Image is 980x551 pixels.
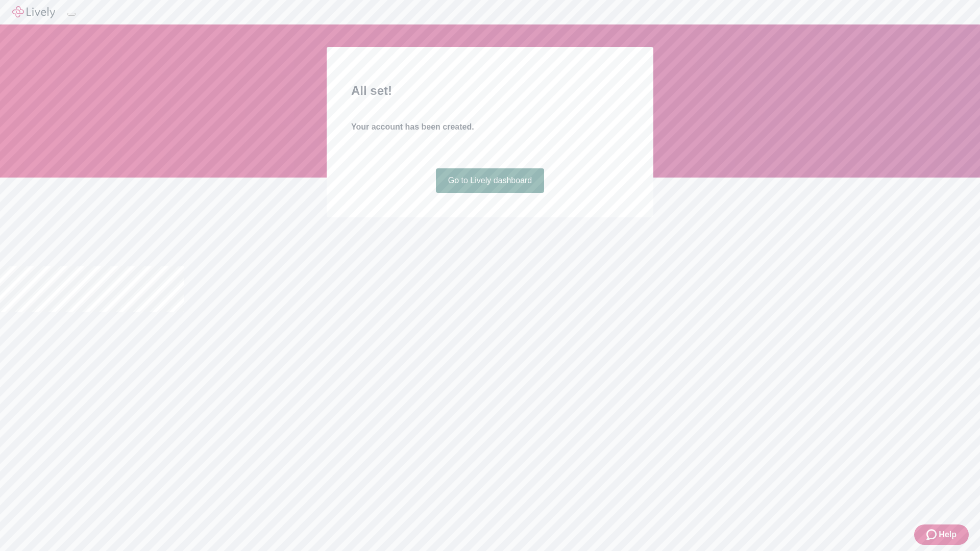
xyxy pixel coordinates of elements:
[939,529,957,541] span: Help
[436,168,545,193] a: Go to Lively dashboard
[12,6,55,18] img: Lively
[926,529,939,541] svg: Zendesk support icon
[351,82,629,100] h2: All set!
[67,13,76,16] button: Log out
[914,524,969,545] button: Zendesk support iconHelp
[351,121,629,133] h4: Your account has been created.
